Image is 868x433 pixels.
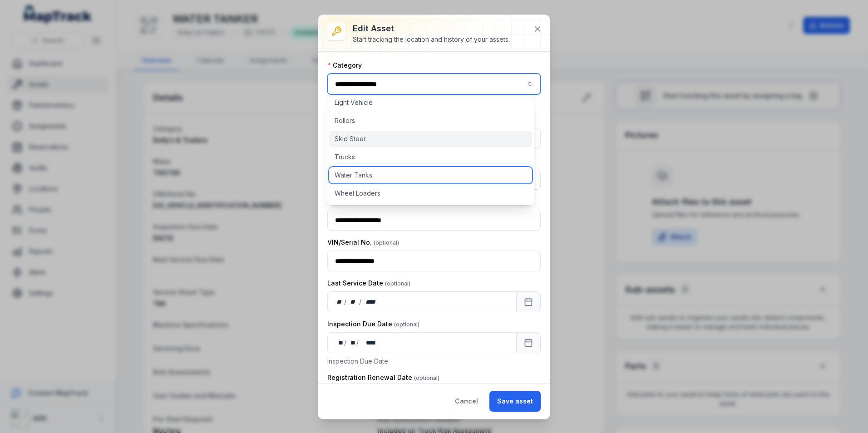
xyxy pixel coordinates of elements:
[344,297,347,306] div: /
[359,297,362,306] div: /
[516,332,541,353] button: Calendar
[353,22,510,35] h3: Edit asset
[347,338,356,347] div: month,
[327,373,439,382] label: Registration Renewal Date
[344,338,347,347] div: /
[327,357,541,366] p: Inspection Due Date
[335,116,355,125] span: Rollers
[335,338,344,347] div: day,
[335,189,380,198] span: Wheel Loaders
[516,291,541,312] button: Calendar
[327,279,410,288] label: Last Service Date
[327,61,362,70] label: Category
[353,35,510,44] div: Start tracking the location and history of your assets.
[335,98,373,107] span: Light Vehicle
[335,153,355,162] span: Trucks
[347,297,360,306] div: month,
[489,391,541,412] button: Save asset
[335,171,372,180] span: Water Tanks
[362,297,379,306] div: year,
[447,391,486,412] button: Cancel
[335,297,344,306] div: day,
[327,238,399,247] label: VIN/Serial No.
[335,134,366,143] span: Skid Steer
[356,338,360,347] div: /
[327,320,419,329] label: Inspection Due Date
[360,338,377,347] div: year,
